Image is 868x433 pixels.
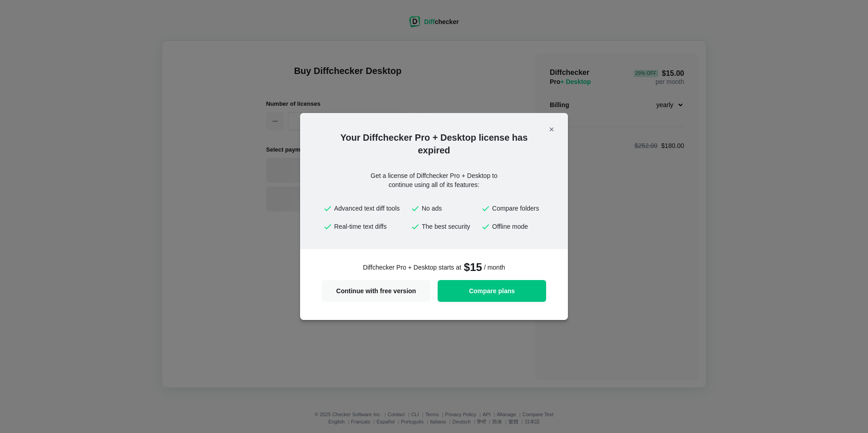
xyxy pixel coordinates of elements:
[334,204,405,213] span: Advanced text diff tools
[322,280,430,302] button: Continue with free version
[422,204,476,213] span: No ads
[422,222,476,231] span: The best security
[438,280,546,302] a: Compare plans
[327,288,425,294] span: Continue with free version
[544,122,559,137] button: Close modal
[492,222,545,231] span: Offline mode
[363,263,461,272] span: Diffchecker Pro + Desktop starts at
[484,263,505,272] span: / month
[463,260,482,275] span: $15
[443,288,541,294] span: Compare plans
[334,222,405,231] span: Real-time text diffs
[492,204,545,213] span: Compare folders
[300,131,568,157] h2: Your Diffchecker Pro + Desktop license has expired
[352,171,516,189] div: Get a license of Diffchecker Pro + Desktop to continue using all of its features:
